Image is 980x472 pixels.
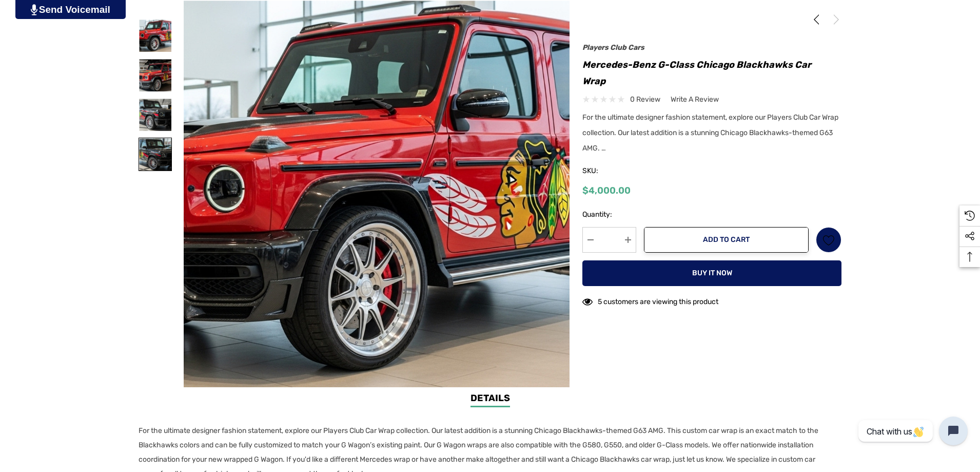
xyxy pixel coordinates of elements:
svg: Recently Viewed [965,211,975,221]
a: Players Club Cars [582,43,644,52]
svg: Social Media [965,231,975,241]
a: Previous [811,14,826,25]
img: Chicago Blackhawks Wrapped G Wagon For Sale [139,20,171,52]
h1: Mercedes-Benz G-Class Chicago Blackhawks Car Wrap [582,56,841,89]
a: Details [471,391,510,407]
a: Wish List [816,227,841,253]
svg: Top [959,252,980,262]
label: Quantity: [582,209,636,221]
span: SKU: [582,164,634,178]
button: Buy it now [582,260,841,286]
span: $4,000.00 [582,185,631,196]
img: Chicago Blackhawks Wrapped G Wagon For Sale [139,99,171,131]
img: Chicago Blackhawks Wrapped G Wagon For Sale [184,1,570,387]
img: Chicago Blackhawks Wrapped G Wagon For Sale [139,138,171,171]
img: Chicago Blackhawks Wrapped G Wagon For Sale [139,59,171,91]
button: Add to Cart [644,227,809,253]
img: PjwhLS0gR2VuZXJhdG9yOiBHcmF2aXQuaW8gLS0+PHN2ZyB4bWxucz0iaHR0cDovL3d3dy53My5vcmcvMjAwMC9zdmciIHhtb... [31,4,37,15]
span: 0 review [630,93,660,106]
svg: Wish List [823,234,835,246]
span: For the ultimate designer fashion statement, explore our Players Club Car Wrap collection. Our la... [582,113,838,153]
span: Write a Review [671,95,719,104]
div: 5 customers are viewing this product [582,292,718,308]
a: Write a Review [671,93,719,106]
a: Next [827,14,841,25]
